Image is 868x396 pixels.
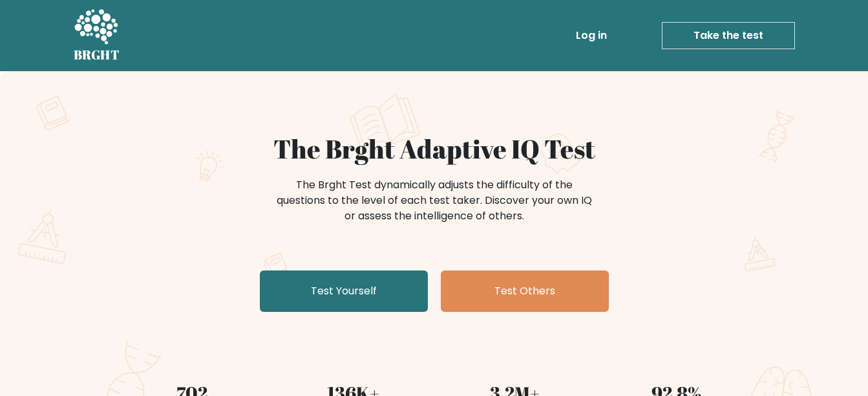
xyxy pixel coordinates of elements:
[74,5,120,66] a: BRGHT
[273,177,596,224] div: The Brght Test dynamically adjusts the difficulty of the questions to the level of each test take...
[119,133,750,164] h1: The Brght Adaptive IQ Test
[571,23,612,49] a: Log in
[441,270,609,312] a: Test Others
[260,270,428,312] a: Test Yourself
[74,47,120,63] h5: BRGHT
[662,22,795,49] a: Take the test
